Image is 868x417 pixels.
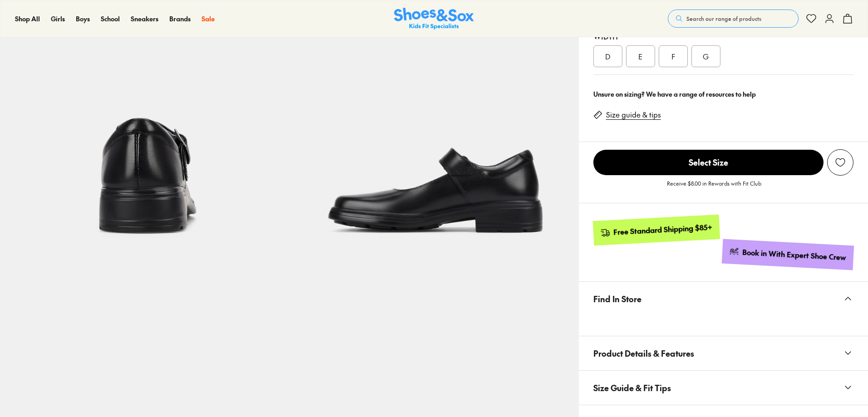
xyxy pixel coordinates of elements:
a: School [101,14,120,24]
button: Product Details & Features [579,336,868,370]
button: Add to Wishlist [827,149,853,176]
span: Sale [202,14,215,23]
a: Shoes & Sox [394,8,474,30]
a: Brands [169,14,191,24]
a: Sale [202,14,215,24]
span: School [101,14,120,23]
button: Select Size [593,149,824,176]
img: SNS_Logo_Responsive.svg [394,8,474,30]
div: E [626,45,655,67]
iframe: Find in Store [593,316,853,325]
button: Search our range of products [668,10,799,28]
a: Size guide & tips [606,110,661,120]
div: Unsure on sizing? We have a range of resources to help [593,89,853,99]
span: Brands [169,14,191,23]
div: G [691,45,720,67]
span: Find In Store [593,285,641,312]
p: Receive $8.00 in Rewards with Fit Club [667,179,761,196]
button: Find In Store [579,282,868,316]
a: Girls [51,14,65,24]
a: Free Standard Shipping $85+ [592,215,720,245]
div: F [659,45,688,67]
span: Shop All [15,14,40,23]
div: D [593,45,622,67]
span: Girls [51,14,65,23]
button: Size Guide & Fit Tips [579,371,868,405]
div: Book in With Expert Shoe Crew [742,247,847,263]
a: Book in With Expert Shoe Crew [722,239,854,270]
span: Product Details & Features [593,340,694,367]
span: Boys [76,14,90,23]
span: Sneakers [131,14,158,23]
a: Shop All [15,14,40,24]
span: Select Size [593,150,824,175]
a: Boys [76,14,90,24]
div: Free Standard Shipping $85+ [613,222,712,237]
span: Search our range of products [686,15,761,23]
a: Sneakers [131,14,158,24]
span: Size Guide & Fit Tips [593,374,671,401]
